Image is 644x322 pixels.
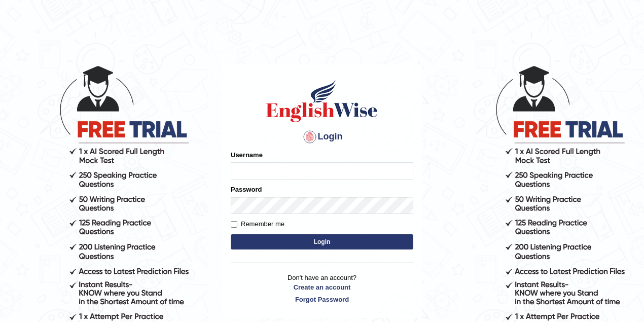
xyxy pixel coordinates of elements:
[231,295,413,304] a: Forgot Password
[231,150,263,160] label: Username
[231,185,262,194] label: Password
[231,219,284,229] label: Remember me
[231,129,413,145] h4: Login
[231,273,413,304] p: Don't have an account?
[231,221,237,228] input: Remember me
[231,234,413,249] button: Login
[231,282,413,292] a: Create an account
[264,78,380,124] img: Logo of English Wise sign in for intelligent practice with AI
